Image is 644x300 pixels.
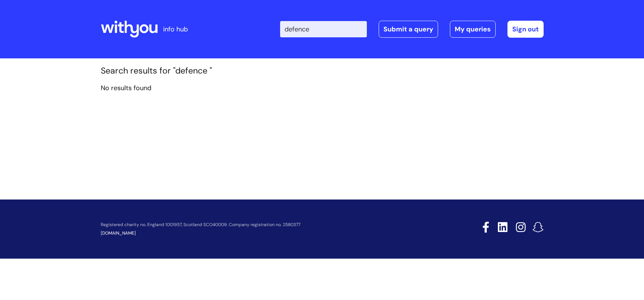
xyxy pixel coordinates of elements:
[163,23,188,35] p: info hub
[101,222,430,227] p: Registered charity no. England 1001957, Scotland SCO40009. Company registration no. 2580377
[450,21,496,38] a: My queries
[507,21,544,38] a: Sign out
[101,230,136,236] a: [DOMAIN_NAME]
[379,21,438,38] a: Submit a query
[101,82,544,94] p: No results found
[280,21,544,38] div: | -
[280,21,367,37] input: Search
[101,66,544,76] h1: Search results for "defence "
